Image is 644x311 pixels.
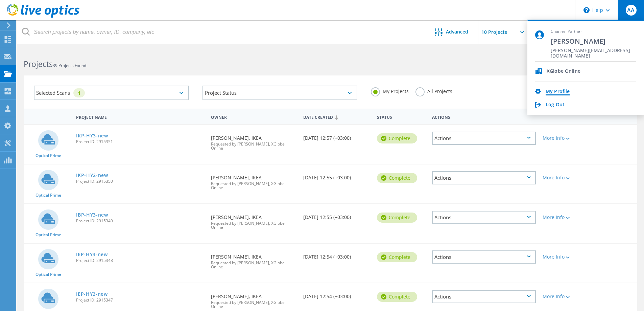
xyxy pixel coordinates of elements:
[73,110,208,123] div: Project Name
[76,219,204,223] span: Project ID: 2915349
[377,173,417,183] div: Complete
[300,204,374,226] div: [DATE] 12:55 (+03:00)
[76,213,108,217] a: IBP-HY3-new
[432,211,536,224] div: Actions
[208,164,300,197] div: [PERSON_NAME], IKEA
[53,63,86,68] span: 39 Projects Found
[547,68,580,75] span: XGlobe Online
[76,259,204,263] span: Project ID: 2915348
[24,59,53,69] b: Projects
[76,140,204,144] span: Project ID: 2915351
[73,88,85,97] div: 1
[202,86,358,100] div: Project Status
[300,283,374,306] div: [DATE] 12:54 (+03:00)
[543,136,585,140] div: More Info
[432,132,536,145] div: Actions
[300,244,374,266] div: [DATE] 12:54 (+03:00)
[543,294,585,299] div: More Info
[35,193,61,197] span: Optical Prime
[543,215,585,220] div: More Info
[583,7,590,13] svg: \n
[208,244,300,276] div: [PERSON_NAME], IKEA
[35,233,61,237] span: Optical Prime
[35,272,61,276] span: Optical Prime
[35,154,61,158] span: Optical Prime
[76,292,108,296] a: IEP-HY2-new
[300,110,374,123] div: Date Created
[76,173,108,178] a: IKP-HY2-new
[76,252,108,257] a: IEP-HY3-new
[211,261,296,269] span: Requested by [PERSON_NAME], XGlobe Online
[377,213,417,223] div: Complete
[211,221,296,229] span: Requested by [PERSON_NAME], XGlobe Online
[415,87,452,94] label: All Projects
[208,110,300,123] div: Owner
[211,301,296,309] span: Requested by [PERSON_NAME], XGlobe Online
[76,179,204,183] span: Project ID: 2915350
[551,29,636,35] span: Channel Partner
[627,7,635,13] span: AA
[371,87,409,94] label: My Projects
[551,48,636,54] span: [PERSON_NAME][EMAIL_ADDRESS][DOMAIN_NAME]
[208,204,300,236] div: [PERSON_NAME], IKEA
[374,110,429,123] div: Status
[211,182,296,190] span: Requested by [PERSON_NAME], XGlobe Online
[543,175,585,180] div: More Info
[446,29,468,34] span: Advanced
[543,254,585,259] div: More Info
[432,250,536,264] div: Actions
[546,89,570,95] a: My Profile
[432,290,536,303] div: Actions
[300,125,374,147] div: [DATE] 12:57 (+03:00)
[76,298,204,302] span: Project ID: 2915347
[208,125,300,157] div: [PERSON_NAME], IKEA
[546,102,565,108] a: Log Out
[551,37,636,46] span: [PERSON_NAME]
[429,110,539,123] div: Actions
[377,292,417,302] div: Complete
[300,164,374,187] div: [DATE] 12:55 (+03:00)
[76,133,108,138] a: IKP-HY3-new
[7,14,79,19] a: Live Optics Dashboard
[211,142,296,150] span: Requested by [PERSON_NAME], XGlobe Online
[17,20,425,44] input: Search projects by name, owner, ID, company, etc
[34,86,189,100] div: Selected Scans
[377,252,417,262] div: Complete
[377,133,417,143] div: Complete
[432,171,536,184] div: Actions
